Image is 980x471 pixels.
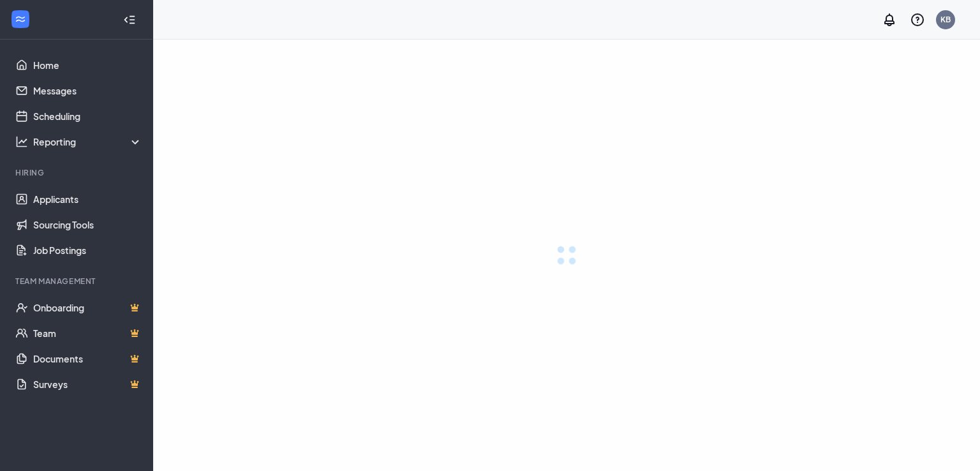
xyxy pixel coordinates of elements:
[33,103,142,129] a: Scheduling
[15,167,140,178] div: Hiring
[882,12,897,27] svg: Notifications
[33,346,142,371] a: DocumentsCrown
[33,52,142,78] a: Home
[33,371,142,397] a: SurveysCrown
[15,135,28,148] svg: Analysis
[940,14,951,25] div: KB
[33,135,143,148] div: Reporting
[33,212,142,237] a: Sourcing Tools
[33,237,142,263] a: Job Postings
[33,186,142,212] a: Applicants
[15,276,140,287] div: Team Management
[123,13,136,26] svg: Collapse
[910,12,925,27] svg: QuestionInfo
[33,320,142,346] a: TeamCrown
[33,78,142,103] a: Messages
[14,13,27,26] svg: WorkstreamLogo
[33,295,142,320] a: OnboardingCrown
